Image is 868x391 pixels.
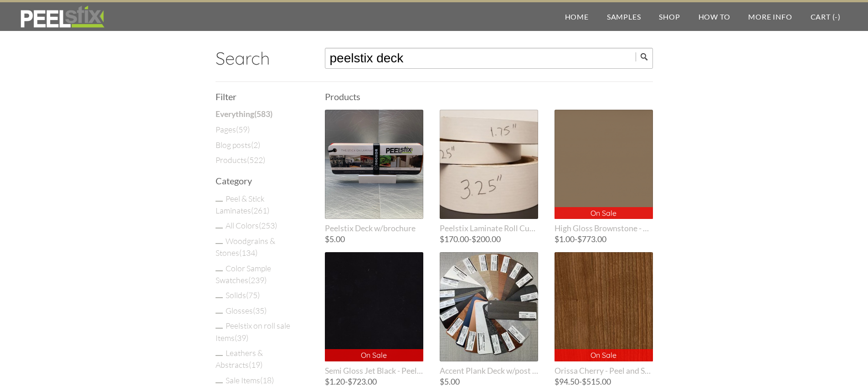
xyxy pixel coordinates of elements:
span: $200.00 [472,234,501,244]
span: ( ) [259,220,277,230]
p: On Sale [555,349,653,361]
span: ( ) [248,275,267,285]
span: ( ) [249,360,262,370]
input: Peelstix on roll sale Items(39) [216,328,223,329]
span: ( ) [239,248,257,258]
span: Peelstix Laminate Roll Cutting Service [440,223,538,233]
span: Peelstix Deck w/brochure [325,223,423,233]
span: 261 [253,205,267,215]
a: Accent Plank Deck w/post card [440,252,538,376]
span: ( ) [251,205,269,215]
span: ( ) [235,333,248,343]
span: 19 [251,360,260,370]
p: On Sale [325,349,423,361]
span: $723.00 [348,377,377,386]
span: ( ) [251,140,260,150]
a: Sale Items [226,375,274,385]
span: $94.50 [555,377,579,386]
span: ( ) [254,109,272,119]
input: Color Sample Swatches(239) [216,270,223,271]
span: 134 [241,248,255,258]
span: $773.00 [577,234,606,244]
a: Cart (-) [801,2,850,31]
a: Solids [226,290,260,300]
span: 35 [255,305,264,315]
span: ( ) [247,155,265,165]
a: Woodgrains & Stones [216,236,275,258]
span: - [325,378,423,386]
input: All Colors(253) [216,228,223,229]
span: Accent Plank Deck w/post card [440,366,538,376]
span: ( ) [253,305,267,315]
span: ( ) [246,290,260,300]
span: 2 [253,140,258,150]
a: Leathers & Abstracts [216,348,263,370]
span: $5.00 [440,377,460,386]
span: ( ) [260,375,274,385]
a: Peelstix Deck w/brochure [325,110,423,233]
a: Peelstix Laminate Roll Cutting Service [440,110,538,233]
a: On Sale High Gloss Brownstone - Peel and Stick [555,110,653,233]
a: Samples [598,2,650,31]
span: ( ) [236,124,250,134]
span: 522 [249,155,263,165]
a: Glosses [226,305,267,315]
a: Products(522) [216,154,265,166]
a: Peel & Stick Laminates [216,193,269,215]
h3: Category [216,176,303,185]
h3: Filter [216,92,303,101]
span: - [835,12,838,21]
a: On Sale Semi Gloss Jet Black - Peel and Stick [325,252,423,376]
span: - [555,235,653,244]
span: - [440,235,538,244]
span: 239 [251,275,264,285]
span: - [555,378,653,386]
a: How To [689,2,740,31]
span: 18 [262,375,272,385]
a: Blog posts(2) [216,139,260,151]
img: REFACE SUPPLIES [18,5,106,28]
input: Solids(75) [216,297,223,298]
span: High Gloss Brownstone - Peel and Stick [555,223,653,233]
a: All Colors [226,220,277,230]
p: On Sale [555,207,653,219]
a: Shop [650,2,689,31]
input: Woodgrains & Stones(134) [216,243,223,244]
a: Color Sample Swatches [216,263,271,285]
span: $1.00 [555,234,575,244]
h2: Search [216,48,303,69]
span: $515.00 [582,377,611,386]
span: 583 [257,109,270,119]
span: $170.00 [440,234,469,244]
input: Peel & Stick Laminates(261) [216,201,223,202]
a: More Info [739,2,801,31]
input: Submit [636,52,653,61]
span: Orissa Cherry - Peel and Stick [555,366,653,376]
span: 75 [248,290,257,300]
span: Semi Gloss Jet Black - Peel and Stick [325,366,423,376]
span: $1.20 [325,377,345,386]
span: 39 [237,333,246,343]
a: Pages(59) [216,123,250,135]
a: Everything(583) [216,108,272,120]
input: Leathers & Abstracts(19) [216,355,223,356]
input: Sale Items(18) [216,382,223,383]
h3: Products [325,92,653,101]
a: On Sale Orissa Cherry - Peel and Stick [555,252,653,376]
span: 253 [261,220,275,230]
a: Peelstix on roll sale Items [216,320,290,342]
span: $5.00 [325,234,345,244]
a: Home [556,2,598,31]
span: 59 [238,124,247,134]
input: Glosses(35) [216,313,223,314]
